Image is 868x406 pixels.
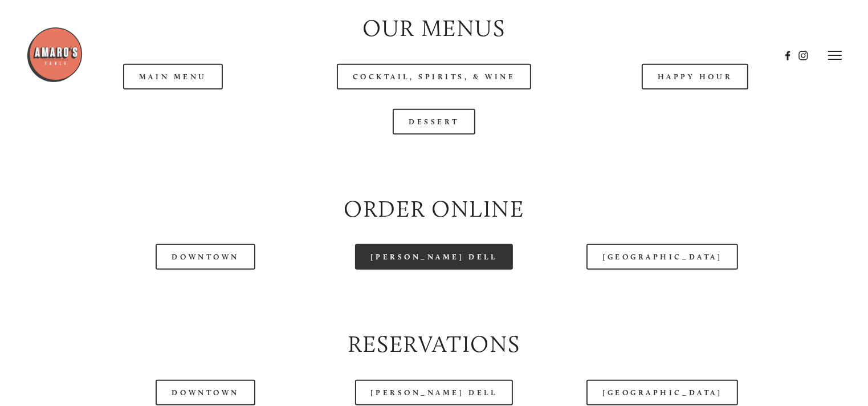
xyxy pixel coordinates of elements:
h2: Order Online [52,193,816,225]
img: Amaro's Table [26,26,83,83]
a: [PERSON_NAME] Dell [355,244,514,270]
a: [PERSON_NAME] Dell [355,380,514,405]
a: Downtown [156,244,255,270]
a: Downtown [156,380,255,405]
a: [GEOGRAPHIC_DATA] [586,244,738,270]
h2: Reservations [52,328,816,360]
a: [GEOGRAPHIC_DATA] [586,380,738,405]
a: Dessert [393,109,475,135]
